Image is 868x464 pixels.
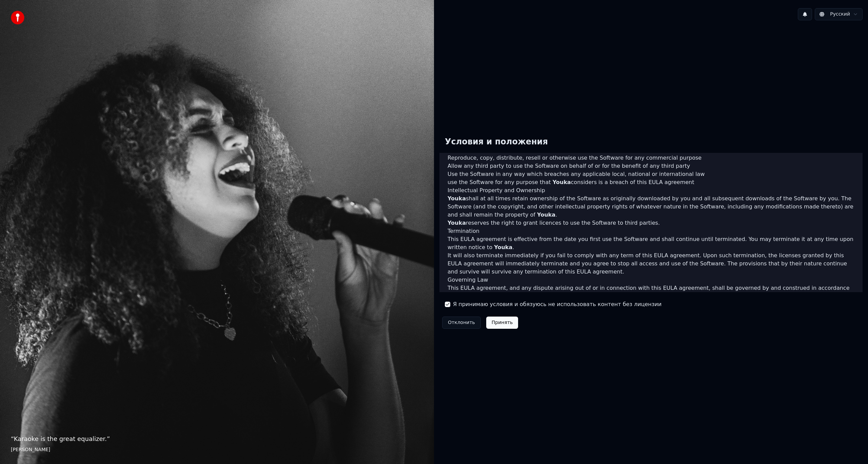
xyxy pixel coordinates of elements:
[553,179,571,185] span: Youka
[439,131,553,153] div: Условия и положения
[448,195,854,219] p: shall at all times retain ownership of the Software as originally downloaded by you and all subse...
[537,211,555,218] span: Youka
[448,227,854,235] h3: Termination
[448,186,854,195] h3: Intellectual Property and Ownership
[453,300,662,308] label: Я принимаю условия и обязуюсь не использовать контент без лицензии
[448,276,854,284] h3: Governing Law
[448,162,854,170] li: Allow any third party to use the Software on behalf of or for the benefit of any third party
[448,154,854,162] li: Reproduce, copy, distribute, resell or otherwise use the Software for any commercial purpose
[448,235,854,251] p: This EULA agreement is effective from the date you first use the Software and shall continue unti...
[448,195,466,202] span: Youka
[11,11,24,24] img: youka
[448,220,466,226] span: Youka
[448,178,854,186] li: use the Software for any purpose that considers is a breach of this EULA agreement
[448,219,854,227] p: reserves the right to grant licences to use the Software to third parties.
[11,446,423,453] footer: [PERSON_NAME]
[448,251,854,276] p: It will also terminate immediately if you fail to comply with any term of this EULA agreement. Up...
[448,284,854,300] p: This EULA agreement, and any dispute arising out of or in connection with this EULA agreement, sh...
[11,434,423,444] p: “ Karaoke is the great equalizer. ”
[448,170,854,178] li: Use the Software in any way which breaches any applicable local, national or international law
[494,244,512,250] span: Youka
[442,317,481,329] button: Отклонить
[486,317,518,329] button: Принять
